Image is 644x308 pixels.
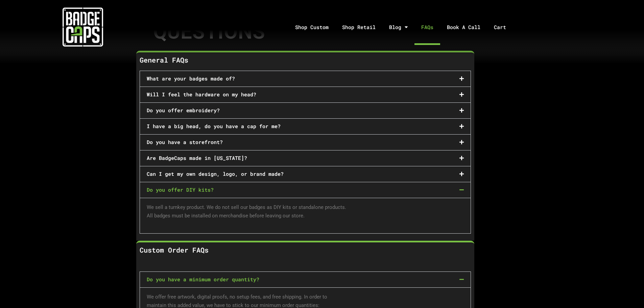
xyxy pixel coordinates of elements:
div: Do you have a minimum order quantity? [140,272,471,287]
h5: General FAQs [140,56,471,64]
a: I have a big head, do you have a cap for me? [147,123,281,129]
nav: Menu [165,9,644,45]
div: What are your badges made of? [140,71,471,87]
a: FAQs [414,9,440,45]
a: Cart [487,9,521,45]
div: I have a big head, do you have a cap for me? [140,119,471,134]
a: Will I feel the hardware on my head? [147,91,256,98]
a: Blog [382,9,414,45]
a: Do you offer DIY kits? [147,186,214,193]
a: Are BadgeCaps made in [US_STATE]? [147,155,247,161]
a: Do you have a storefront? [147,139,223,145]
p: We sell a turnkey product. We do not sell our badges as DIY kits or standalone products. All badg... [147,203,464,220]
div: Will I feel the hardware on my head? [140,87,471,102]
div: Do you offer DIY kits? [140,198,471,233]
div: Do you offer DIY kits? [140,182,471,198]
div: Can I get my own design, logo, or brand made? [140,166,471,182]
div: Are BadgeCaps made in [US_STATE]? [140,150,471,166]
div: Do you offer embroidery? [140,103,471,118]
a: Do you offer embroidery? [147,107,220,114]
a: Do you have a minimum order quantity? [147,276,259,283]
img: badgecaps white logo with green acccent [63,7,103,47]
a: Shop Custom [288,9,335,45]
a: Shop Retail [335,9,382,45]
a: Can I get my own design, logo, or brand made? [147,170,284,177]
a: Book A Call [440,9,487,45]
div: Do you have a storefront? [140,135,471,150]
iframe: Chat Widget [610,276,644,308]
p: Custom Order FAQs [140,246,471,254]
a: What are your badges made of? [147,75,235,82]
